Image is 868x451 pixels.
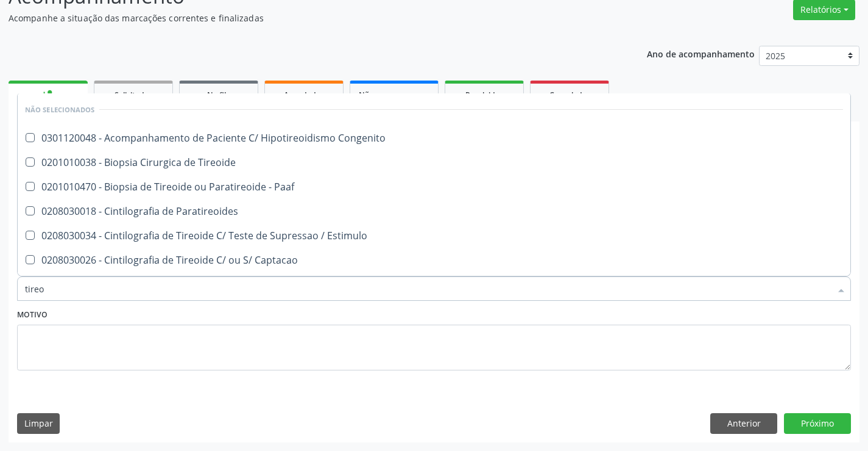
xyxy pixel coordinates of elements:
div: 0201010038 - Biopsia Cirurgica de Tireoide [25,157,843,167]
div: 0208030026 - Cintilografia de Tireoide C/ ou S/ Captacao [25,255,843,265]
div: 0301120048 - Acompanhamento de Paciente C/ Hipotireoidismo Congenito [25,133,843,143]
span: Na fila [207,90,230,100]
p: Acompanhe a situação das marcações correntes e finalizadas [9,12,604,24]
div: person_add [41,88,55,101]
input: Buscar por procedimentos [25,276,831,301]
button: Próximo [784,413,851,434]
span: Resolvidos [465,90,503,100]
button: Anterior [710,413,777,434]
span: Solicitados [115,90,152,100]
p: Ano de acompanhamento [647,46,755,61]
div: 0201010470 - Biopsia de Tireoide ou Paratireoide - Paaf [25,182,843,192]
div: 0208030018 - Cintilografia de Paratireoides [25,206,843,216]
label: Motivo [17,306,48,325]
span: Cancelados [549,90,590,100]
span: Agendados [284,90,324,100]
span: Não compareceram [359,90,429,100]
div: 0208030034 - Cintilografia de Tireoide C/ Teste de Supressao / Estimulo [25,231,843,240]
